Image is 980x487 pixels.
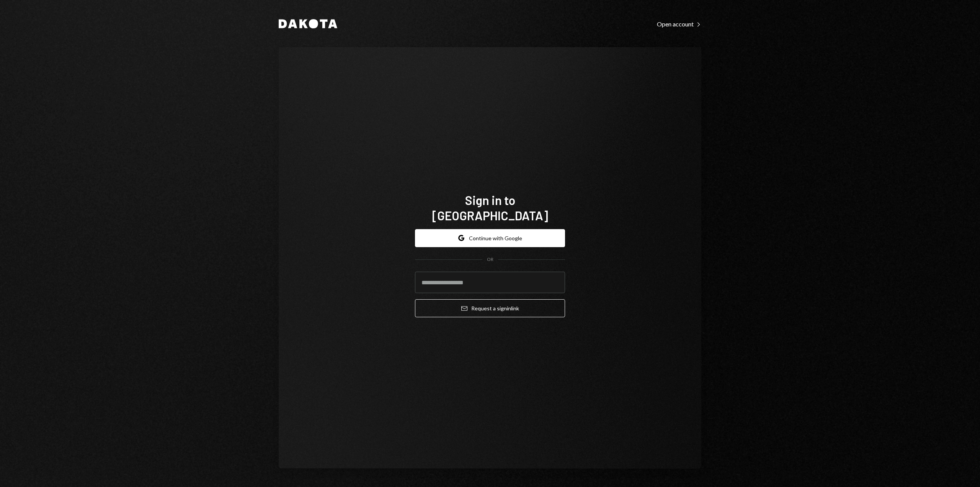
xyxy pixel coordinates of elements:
[657,20,701,28] div: Open account
[487,256,493,263] div: OR
[415,299,565,317] button: Request a signinlink
[657,20,701,28] a: Open account
[415,192,565,223] h1: Sign in to [GEOGRAPHIC_DATA]
[415,229,565,247] button: Continue with Google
